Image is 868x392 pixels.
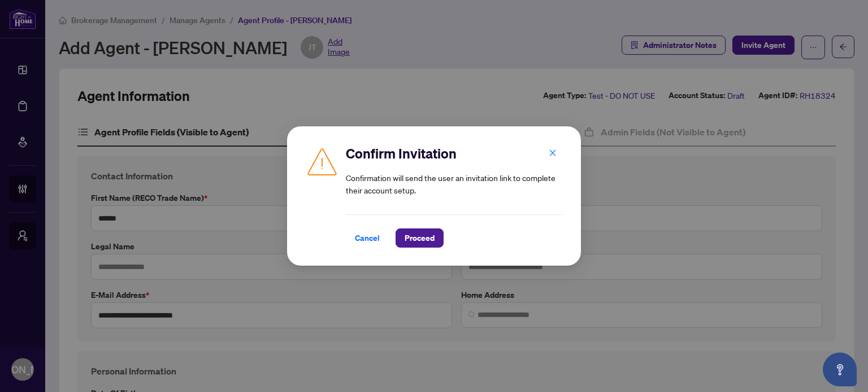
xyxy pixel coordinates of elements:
span: Cancel [355,229,380,247]
article: Confirmation will send the user an invitation link to complete their account setup. [346,171,563,196]
button: Proceed [396,228,444,248]
span: close [549,149,557,157]
span: Proceed [405,229,435,247]
button: Open asap [823,353,857,386]
img: Caution Icon [305,144,339,178]
h2: Confirm Invitation [346,144,563,162]
button: Cancel [346,228,389,248]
